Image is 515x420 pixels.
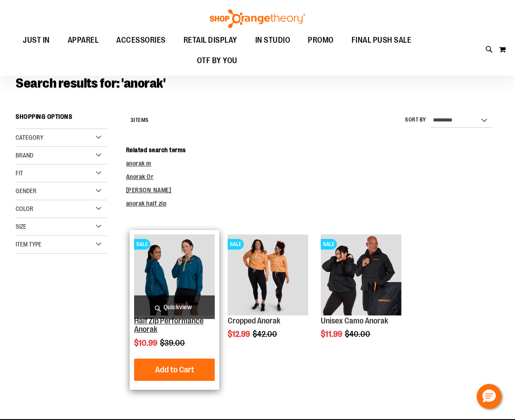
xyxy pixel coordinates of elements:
span: JUST IN [23,30,50,50]
span: SALE [228,239,244,250]
span: Add to Cart [155,365,194,375]
a: ACCESSORIES [107,30,175,51]
span: PROMO [308,30,334,50]
span: Category [16,134,43,141]
img: Half Zip Performance Anorak [134,234,215,315]
h2: Items [131,113,149,127]
div: product [316,230,406,361]
label: Sort By [405,116,426,124]
a: [PERSON_NAME] [126,186,172,194]
a: anorak m [126,160,151,167]
dt: Related search terms [126,145,499,154]
a: Cropped Anorak primary imageSALE [228,234,308,316]
a: Product image for Unisex Camo AnorakSALE [321,234,401,316]
a: Half Zip Performance Anorak [134,316,204,334]
button: Hello, have a question? Let’s chat. [477,384,502,409]
a: Unisex Camo Anorak [321,316,388,325]
span: Gender [16,187,37,194]
span: $10.99 [134,339,159,347]
a: OTF BY YOU [188,51,246,71]
span: Color [16,205,33,212]
div: product [130,230,219,390]
strong: Shopping Options [16,109,107,129]
span: $40.00 [345,330,372,339]
a: Half Zip Performance AnorakSALE [134,234,215,316]
span: $11.99 [321,330,343,339]
a: RETAIL DISPLAY [175,30,246,51]
span: $12.99 [228,330,251,339]
button: Add to Cart [126,359,224,381]
a: Cropped Anorak [228,316,280,325]
span: Search results for: 'anorak' [16,76,165,91]
a: Anorak Or [126,173,154,180]
div: product [223,230,313,361]
a: Quickview [134,295,215,319]
a: anorak half zip [126,200,167,207]
img: Product image for Unisex Camo Anorak [321,234,401,315]
span: Fit [16,170,23,177]
span: ACCESSORIES [116,30,166,50]
span: OTF BY YOU [197,51,237,71]
span: FINAL PUSH SALE [352,30,412,50]
img: Cropped Anorak primary image [228,234,308,315]
a: IN STUDIO [246,30,299,51]
a: FINAL PUSH SALE [343,30,421,51]
span: SALE [321,239,337,250]
span: APPAREL [68,30,99,50]
span: RETAIL DISPLAY [184,30,237,50]
a: JUST IN [14,30,59,51]
img: Shop Orangetheory [208,9,307,28]
span: $42.00 [253,330,278,339]
a: PROMO [299,30,343,51]
span: $39.00 [160,339,186,347]
span: SALE [134,239,150,250]
span: Item Type [16,241,41,248]
span: Brand [16,152,33,159]
span: 3 [131,117,134,123]
a: APPAREL [59,30,108,51]
span: Size [16,223,26,230]
span: IN STUDIO [255,30,290,50]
